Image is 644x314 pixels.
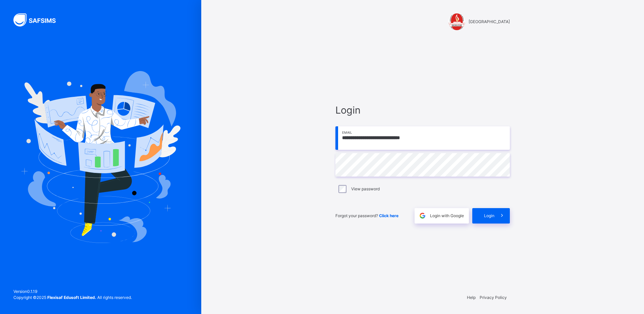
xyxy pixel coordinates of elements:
span: [GEOGRAPHIC_DATA] [469,19,510,25]
span: Login [335,103,510,117]
img: SAFSIMS Logo [13,13,64,26]
a: Help [467,295,476,300]
span: Forgot your password? [335,213,398,218]
label: View password [351,186,380,192]
strong: Flexisaf Edusoft Limited. [47,295,96,300]
span: Login with Google [430,213,464,219]
a: Privacy Policy [480,295,507,300]
img: Hero Image [21,71,180,243]
span: Login [484,213,494,219]
img: google.396cfc9801f0270233282035f929180a.svg [419,212,426,219]
span: Version 0.1.19 [13,289,132,295]
a: Click here [379,213,398,218]
span: Copyright © 2025 All rights reserved. [13,295,132,300]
